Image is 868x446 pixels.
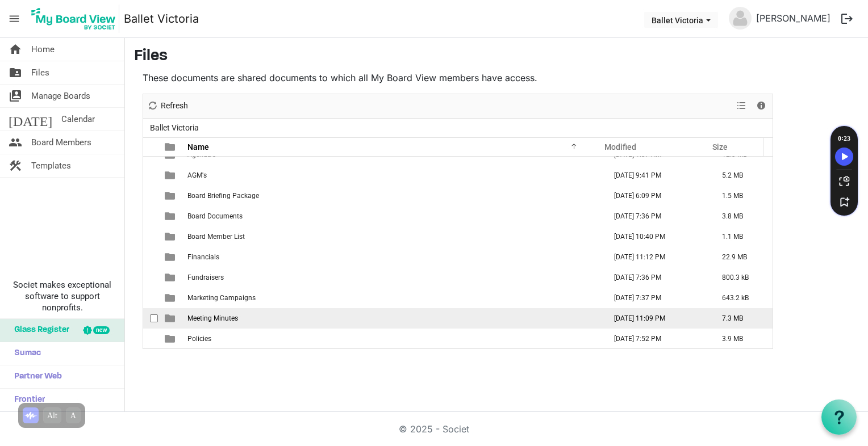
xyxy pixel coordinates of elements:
[835,7,859,31] button: logout
[158,267,184,288] td: is template cell column header type
[158,186,184,206] td: is template cell column header type
[187,335,211,343] span: Policies
[184,206,602,226] td: Board Documents is template cell column header Name
[31,131,91,154] span: Board Members
[5,279,119,313] span: Societ makes exceptional software to support nonprofits.
[644,12,718,28] button: Ballet Victoria dropdownbutton
[187,314,238,322] span: Meeting Minutes
[752,7,835,30] a: [PERSON_NAME]
[735,99,748,113] button: View dropdownbutton
[9,85,22,107] span: switch_account
[143,329,158,349] td: checkbox
[602,206,710,226] td: November 12, 2024 7:36 PM column header Modified
[187,212,243,220] span: Board Documents
[187,142,209,152] span: Name
[710,267,773,288] td: 800.3 kB is template cell column header Size
[602,247,710,267] td: June 24, 2025 11:12 PM column header Modified
[9,365,62,388] span: Partner Web
[754,99,769,113] button: Details
[9,389,45,411] span: Frontier
[9,319,69,342] span: Glass Register
[143,226,158,247] td: checkbox
[187,192,259,200] span: Board Briefing Package
[61,108,95,131] span: Calendar
[187,171,207,179] span: AGM's
[143,288,158,308] td: checkbox
[158,226,184,247] td: is template cell column header type
[184,247,602,267] td: Financials is template cell column header Name
[602,226,710,247] td: November 20, 2024 10:40 PM column header Modified
[602,186,710,206] td: February 01, 2022 6:09 PM column header Modified
[399,423,469,435] a: © 2025 - Societ
[143,206,158,226] td: checkbox
[3,8,25,30] span: menu
[9,154,22,177] span: construction
[710,329,773,349] td: 3.9 MB is template cell column header Size
[710,247,773,267] td: 22.9 MB is template cell column header Size
[187,253,219,261] span: Financials
[187,274,224,281] span: Fundraisers
[143,186,158,206] td: checkbox
[602,288,710,308] td: November 12, 2024 7:37 PM column header Modified
[93,326,110,334] div: new
[752,94,771,118] div: Details
[184,226,602,247] td: Board Member List is template cell column header Name
[184,186,602,206] td: Board Briefing Package is template cell column header Name
[31,85,90,107] span: Manage Boards
[145,99,190,113] button: Refresh
[148,121,201,135] span: Ballet Victoria
[158,247,184,267] td: is template cell column header type
[602,267,710,288] td: November 12, 2024 7:36 PM column header Modified
[187,294,256,302] span: Marketing Campaigns
[9,108,52,131] span: [DATE]
[143,165,158,186] td: checkbox
[732,94,752,118] div: View
[9,131,22,154] span: people
[602,165,710,186] td: December 02, 2024 9:41 PM column header Modified
[31,154,71,177] span: Templates
[9,61,22,84] span: folder_shared
[710,186,773,206] td: 1.5 MB is template cell column header Size
[134,47,859,66] h3: Files
[602,308,710,329] td: June 25, 2025 11:09 PM column header Modified
[158,165,184,186] td: is template cell column header type
[602,329,710,349] td: August 11, 2025 7:52 PM column header Modified
[184,288,602,308] td: Marketing Campaigns is template cell column header Name
[710,308,773,329] td: 7.3 MB is template cell column header Size
[604,142,636,152] span: Modified
[9,38,22,61] span: home
[31,38,55,61] span: Home
[729,7,752,30] img: no-profile-picture.svg
[9,342,41,365] span: Sumac
[160,99,189,113] span: Refresh
[158,308,184,329] td: is template cell column header type
[143,308,158,329] td: checkbox
[187,233,245,241] span: Board Member List
[187,151,216,159] span: Agenda's
[710,165,773,186] td: 5.2 MB is template cell column header Size
[158,206,184,226] td: is template cell column header type
[143,71,773,85] p: These documents are shared documents to which all My Board View members have access.
[143,247,158,267] td: checkbox
[184,329,602,349] td: Policies is template cell column header Name
[710,226,773,247] td: 1.1 MB is template cell column header Size
[184,267,602,288] td: Fundraisers is template cell column header Name
[158,288,184,308] td: is template cell column header type
[184,308,602,329] td: Meeting Minutes is template cell column header Name
[710,206,773,226] td: 3.8 MB is template cell column header Size
[28,5,119,33] img: My Board View Logo
[31,61,49,84] span: Files
[143,94,192,118] div: Refresh
[710,288,773,308] td: 643.2 kB is template cell column header Size
[712,142,728,152] span: Size
[28,5,124,33] a: My Board View Logo
[143,267,158,288] td: checkbox
[124,7,199,30] a: Ballet Victoria
[158,329,184,349] td: is template cell column header type
[184,165,602,186] td: AGM's is template cell column header Name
